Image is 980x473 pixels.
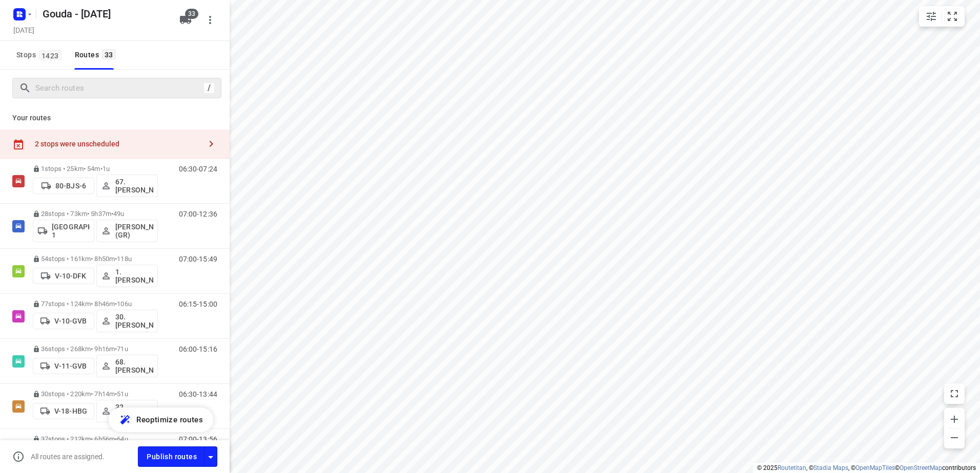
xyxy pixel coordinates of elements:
button: V-10-GVB [33,313,94,329]
button: 68.[PERSON_NAME] [96,355,158,377]
button: 1. [PERSON_NAME] [96,265,158,287]
span: • [111,210,113,218]
span: • [115,345,117,353]
a: OpenMapTiles [855,464,895,471]
p: 07:00-15:49 [179,255,217,263]
a: OpenStreetMap [900,464,942,471]
span: 64u [117,435,128,443]
button: Fit zoom [942,6,963,27]
button: 67. [PERSON_NAME] [96,175,158,197]
p: V-10-GVB [54,317,87,325]
p: 68.[PERSON_NAME] [115,358,153,374]
p: [PERSON_NAME] (GR) [115,223,153,239]
p: 67. [PERSON_NAME] [115,178,153,194]
p: 28 stops • 73km • 5h37m [33,210,158,218]
h5: Rename [38,6,171,22]
p: 32. [PERSON_NAME] [115,403,153,419]
p: 1 stops • 25km • 54m [33,165,158,173]
p: 07:00-12:36 [179,210,217,218]
span: 51u [117,390,128,398]
span: 49u [113,210,124,218]
span: Reoptimize routes [136,413,203,426]
span: 71u [117,345,128,353]
span: Stops [16,49,65,61]
button: 33 [175,10,196,30]
button: 30.[PERSON_NAME] [96,310,158,332]
span: 1423 [39,50,62,60]
span: 106u [117,300,132,308]
span: 118u [117,255,132,263]
button: [GEOGRAPHIC_DATA] 1 [33,220,94,242]
p: 77 stops • 124km • 8h46m [33,300,158,308]
span: • [115,435,117,443]
div: small contained button group [919,6,965,27]
input: Search routes [35,80,203,96]
p: 06:30-07:24 [179,165,217,173]
p: 30.[PERSON_NAME] [115,313,153,329]
span: 33 [102,49,116,59]
div: Driver app settings [205,450,217,463]
li: © 2025 , © , © © contributors [757,464,976,471]
a: Stadia Maps [813,464,848,471]
p: V-10-DFK [55,272,86,280]
span: 33 [185,9,198,19]
span: • [115,255,117,263]
div: / [203,82,215,94]
button: V-10-DFK [33,268,94,284]
p: V-18-HBG [54,407,87,415]
span: Publish routes [147,450,197,463]
div: Routes [75,49,119,61]
p: V-11-GVB [54,362,87,370]
p: 80-BJS-6 [55,182,86,190]
p: 06:15-15:00 [179,300,217,308]
span: 1u [103,165,110,173]
span: • [115,390,117,398]
span: • [100,165,103,173]
p: Your routes [12,113,217,123]
a: Routetitan [778,464,806,471]
p: 1. [PERSON_NAME] [115,268,153,284]
p: 30 stops • 220km • 7h14m [33,390,158,398]
span: • [115,300,117,308]
button: V-11-GVB [33,358,94,374]
div: 2 stops were unscheduled [35,140,201,148]
button: Publish routes [138,446,205,466]
p: 07:00-13:56 [179,435,217,443]
p: All routes are assigned. [31,453,105,461]
p: 06:00-15:16 [179,345,217,353]
p: 54 stops • 161km • 8h50m [33,255,158,263]
button: [PERSON_NAME] (GR) [96,220,158,242]
button: Map settings [921,6,942,27]
button: 32. [PERSON_NAME] [96,400,158,422]
button: Reoptimize routes [109,407,213,432]
p: 06:30-13:44 [179,390,217,398]
p: [GEOGRAPHIC_DATA] 1 [52,223,90,239]
p: 36 stops • 268km • 9h16m [33,345,158,353]
h5: Project date [9,24,38,36]
button: V-18-HBG [33,403,94,419]
button: 80-BJS-6 [33,178,94,194]
p: 37 stops • 212km • 6h56m [33,435,158,443]
button: More [200,10,220,30]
